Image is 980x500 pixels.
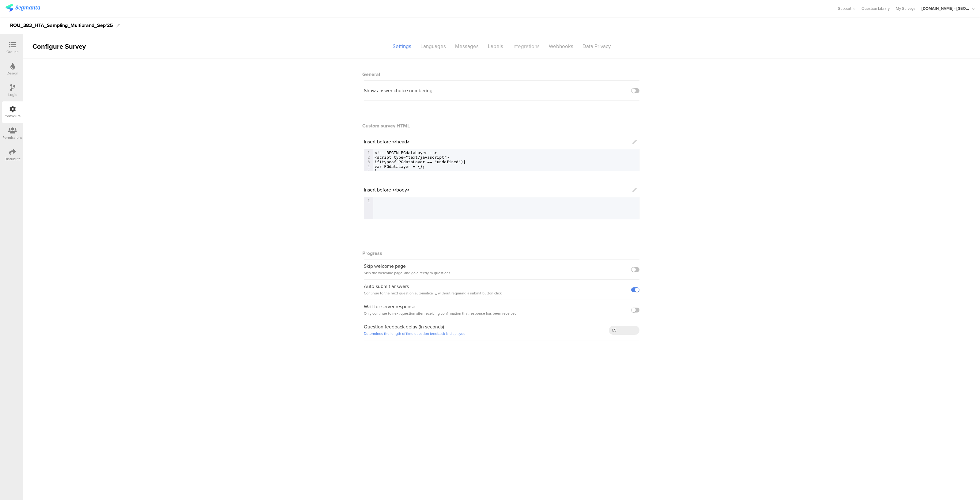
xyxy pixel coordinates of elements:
[578,41,615,52] div: Data Privacy
[6,49,19,55] div: Outline
[364,303,517,317] div: Wait for server response
[10,21,113,30] div: ROU_383_HTA_Sampling_Multibrand_Sep'25
[364,169,373,173] div: 5
[364,164,373,169] div: 4
[364,186,409,193] span: Insert before </body>
[364,122,639,129] div: Custom survey HTML
[375,160,466,164] span: if(typeof PGdataLayer == "undefined"){
[7,70,18,76] div: Design
[5,113,21,119] div: Configure
[364,263,450,276] div: Skip welcome page
[364,331,466,336] a: Determines the length of time question feedback is displayed
[6,4,40,12] img: segmanta logo
[364,244,639,259] div: Progress
[364,324,466,337] div: Question feedback delay (in seconds)
[5,156,21,162] div: Distribute
[364,65,639,81] div: General
[388,41,416,52] div: Settings
[23,41,94,51] div: Configure Survey
[375,169,377,173] span: }
[364,155,373,160] div: 2
[364,311,517,316] span: Only continue to next question after receiving confirmation that response has been received
[364,199,373,203] div: 1
[364,150,373,155] div: 1
[8,92,17,97] div: Logic
[416,41,450,52] div: Languages
[364,290,502,296] span: Continue to the next question automatically, without requiring a submit button click
[364,87,432,94] div: Show answer choice numbering
[364,138,409,145] span: Insert before </head>
[483,41,508,52] div: Labels
[375,155,449,160] span: <script type="text/javascript">
[2,135,23,140] div: Permissions
[375,150,437,155] span: <!-- BEGIN PGdataLayer -->
[508,41,544,52] div: Integrations
[838,6,851,11] span: Support
[544,41,578,52] div: Webhooks
[375,164,425,169] span: var PGdataLayer = {};
[364,283,502,297] div: Auto-submit answers
[364,160,373,164] div: 3
[364,270,450,276] span: Skip the welcome page, and go directly to questions
[450,41,483,52] div: Messages
[922,6,971,11] div: [DOMAIN_NAME] - [GEOGRAPHIC_DATA]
